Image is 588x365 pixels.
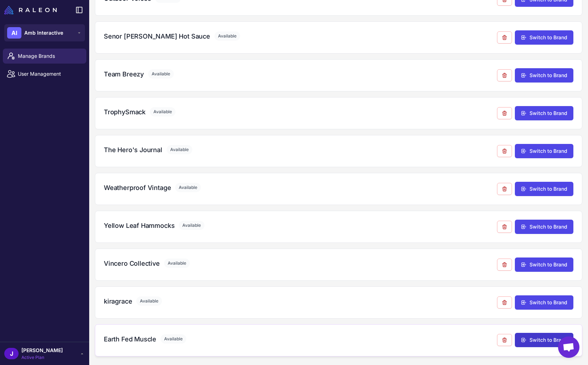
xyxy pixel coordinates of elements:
[515,68,573,82] button: Switch to Brand
[497,221,512,233] button: Remove from agency
[104,107,146,117] h3: TrophySmack
[4,24,85,41] button: AIAmb Interactive
[104,31,210,41] h3: Senor [PERSON_NAME] Hot Sauce
[515,182,573,196] button: Switch to Brand
[21,354,63,361] span: Active Plan
[497,107,512,119] button: Remove from agency
[21,346,63,354] span: [PERSON_NAME]
[515,220,573,234] button: Switch to Brand
[164,259,190,268] span: Available
[497,31,512,44] button: Remove from agency
[515,333,573,347] button: Switch to Brand
[7,27,21,39] div: AI
[104,69,144,79] h3: Team Breezy
[104,259,160,268] h3: Vincero Collective
[4,348,19,359] div: J
[167,145,192,154] span: Available
[3,66,86,81] a: User Management
[104,183,171,192] h3: Weatherproof Vintage
[497,259,512,271] button: Remove from agency
[18,52,81,60] span: Manage Brands
[515,30,573,45] button: Switch to Brand
[497,69,512,81] button: Remove from agency
[18,70,81,78] span: User Management
[497,334,512,346] button: Remove from agency
[515,295,573,310] button: Switch to Brand
[497,145,512,157] button: Remove from agency
[3,49,86,64] a: Manage Brands
[104,145,162,155] h3: The Hero's Journal
[104,221,174,230] h3: Yellow Leaf Hammocks
[497,183,512,195] button: Remove from agency
[161,334,186,344] span: Available
[515,106,573,120] button: Switch to Brand
[558,336,579,358] div: Open chat
[4,6,60,14] a: Raleon Logo
[515,144,573,158] button: Switch to Brand
[136,296,162,306] span: Available
[175,183,201,192] span: Available
[515,257,573,272] button: Switch to Brand
[150,107,176,116] span: Available
[497,296,512,309] button: Remove from agency
[214,31,240,41] span: Available
[104,334,156,344] h3: Earth Fed Muscle
[179,221,204,230] span: Available
[148,69,174,79] span: Available
[24,29,63,37] span: Amb Interactive
[104,296,132,306] h3: kiragrace
[4,6,57,14] img: Raleon Logo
